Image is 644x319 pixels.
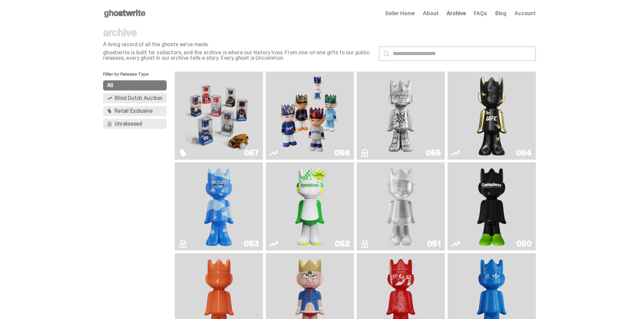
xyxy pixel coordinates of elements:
div: 051 [427,240,441,248]
a: Ruby [452,74,532,157]
img: LLLoyalty [383,165,419,248]
div: 052 [335,240,350,248]
div: 050 [516,240,532,248]
a: Account [515,11,536,16]
span: Unreleased [115,121,142,127]
a: Game Face (2025) [270,74,350,157]
button: Blind Dutch Auction [103,93,167,103]
a: About [423,11,438,16]
a: Game Face (2025) [179,74,259,157]
div: 056 [334,149,350,157]
a: Court Victory [270,165,350,248]
p: Filter by Release Type [103,72,175,80]
div: 054 [516,149,532,157]
button: Unreleased [103,119,167,129]
button: All [103,80,167,90]
p: archive [103,27,374,38]
div: 055 [426,149,441,157]
span: Retail Exclusive [115,108,152,114]
a: I Was There SummerSlam [361,74,441,157]
button: Retail Exclusive [103,106,167,116]
div: 053 [244,240,259,248]
img: Game Face (2025) [186,74,252,157]
div: 057 [244,149,259,157]
p: ghostwrite is built for collectors, and the archive is where our history lives. From one-of-one g... [103,50,374,61]
span: Blind Dutch Auction [115,96,163,101]
a: Seller Home [385,11,415,16]
a: FAQs [474,11,487,16]
span: All [107,83,113,88]
img: Ruby [474,74,510,157]
a: Campless [452,165,532,248]
a: ghooooost [179,165,259,248]
a: Archive [447,11,466,16]
img: Game Face (2025) [277,74,343,157]
a: Blog [495,11,506,16]
img: Court Victory [292,165,328,248]
img: Campless [474,165,510,248]
img: I Was There SummerSlam [367,74,434,157]
img: ghooooost [201,165,237,248]
p: A living record of all the ghosts we've made. [103,42,374,47]
a: LLLoyalty [361,165,441,248]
